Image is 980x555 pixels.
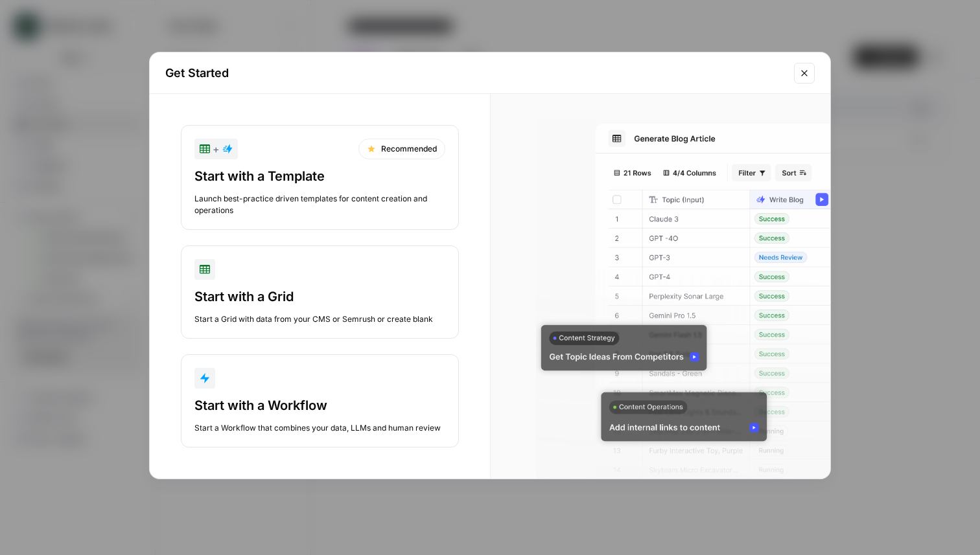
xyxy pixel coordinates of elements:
div: Launch best-practice driven templates for content creation and operations [194,193,445,216]
div: Start with a Grid [194,288,445,306]
div: Start a Workflow that combines your data, LLMs and human review [194,422,445,434]
div: Start with a Workflow [194,396,445,414]
button: Start with a WorkflowStart a Workflow that combines your data, LLMs and human review [181,354,459,447]
div: + [200,141,233,157]
h2: Get Started [165,64,786,82]
button: Close modal [794,63,815,84]
div: Start a Grid with data from your CMS or Semrush or create blank [194,313,445,325]
button: Start with a GridStart a Grid with data from your CMS or Semrush or create blank [181,245,459,339]
div: Recommended [358,139,445,159]
button: +RecommendedStart with a TemplateLaunch best-practice driven templates for content creation and o... [181,125,459,230]
div: Start with a Template [194,167,445,185]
